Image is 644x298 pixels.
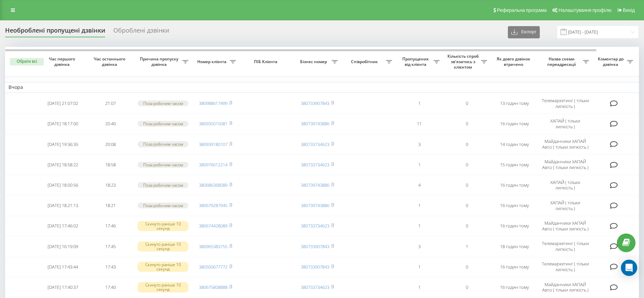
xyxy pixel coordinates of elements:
[395,135,443,154] td: 3
[199,264,227,270] a: 380500677772
[87,94,134,113] td: 21:07
[39,94,87,113] td: [DATE] 21:07:02
[443,114,491,133] td: 0
[137,100,188,106] div: Поза робочим часом
[345,59,386,64] span: Співробітник
[491,257,538,276] td: 16 годин тому
[39,257,87,276] td: [DATE] 17:43:44
[92,56,129,67] span: Час останнього дзвінка
[491,217,538,236] td: 16 годин тому
[443,278,491,297] td: 0
[297,59,332,64] span: Бізнес номер
[199,162,227,168] a: 380976012214
[491,155,538,174] td: 15 годин тому
[87,257,134,276] td: 17:43
[621,260,637,276] div: Open Intercom Messenger
[443,217,491,236] td: 0
[541,56,583,67] span: Назва схеми переадресації
[301,182,329,188] a: 380739743886
[496,56,533,67] span: Як довго дзвінок втрачено
[137,262,188,272] div: Скинуто раніше 10 секунд
[39,155,87,174] td: [DATE] 18:58:22
[538,94,592,113] td: Телемаркетинг ( тільки липкість )
[137,121,188,127] div: Поза робочим часом
[446,54,481,70] span: Кількість спроб зв'язатись з клієнтом
[538,237,592,256] td: Телемаркетинг ( тільки липкість )
[39,278,87,297] td: [DATE] 17:40:37
[395,175,443,194] td: 4
[491,237,538,256] td: 18 годин тому
[538,196,592,215] td: ХАПАЙ ( тільки липкість )
[87,217,134,236] td: 17:46
[137,221,188,231] div: Скинуто раніше 10 секунд
[39,175,87,194] td: [DATE] 18:00:56
[395,94,443,113] td: 1
[301,202,329,208] a: 380739743886
[301,100,329,106] a: 380733907843
[10,58,44,66] button: Обрати всі
[87,114,134,133] td: 20:40
[395,217,443,236] td: 1
[491,94,538,113] td: 13 годин тому
[395,257,443,276] td: 1
[443,94,491,113] td: 0
[301,141,329,147] a: 380733734623
[87,175,134,194] td: 18:23
[301,284,329,290] a: 380733734623
[199,223,227,229] a: 380674428089
[199,202,227,208] a: 380679287945
[137,241,188,252] div: Скинуто раніше 10 секунд
[538,217,592,236] td: Майданчики ХАПАЙ Авто ( тільки липкість )
[5,27,105,37] div: Необроблені пропущені дзвінки
[87,155,134,174] td: 18:58
[538,114,592,133] td: ХАПАЙ ( тільки липкість )
[623,7,635,13] span: Вихід
[491,135,538,154] td: 14 годин тому
[443,175,491,194] td: 0
[245,59,288,64] span: ПІБ Клієнта
[596,56,627,67] span: Коментар до дзвінка
[137,162,188,168] div: Поза робочим часом
[443,257,491,276] td: 0
[538,135,592,154] td: Майданчики ХАПАЙ Авто ( тільки липкість )
[195,59,230,64] span: Номер клієнта
[538,278,592,297] td: Майданчики ХАПАЙ Авто ( тільки липкість )
[199,120,227,127] a: 380935015081
[508,26,540,38] button: Експорт
[395,278,443,297] td: 1
[301,243,329,249] a: 380733907843
[491,114,538,133] td: 16 годин тому
[301,223,329,229] a: 380733734623
[137,182,188,188] div: Поза робочим часом
[39,114,87,133] td: [DATE] 18:17:00
[87,135,134,154] td: 20:08
[491,175,538,194] td: 16 годин тому
[39,237,87,256] td: [DATE] 16:19:09
[39,217,87,236] td: [DATE] 17:46:02
[395,155,443,174] td: 1
[137,141,188,147] div: Поза робочим часом
[39,196,87,215] td: [DATE] 18:21:13
[538,175,592,194] td: ХАПАЙ ( тільки липкість )
[443,237,491,256] td: 1
[199,243,227,249] a: 380965383755
[301,120,329,127] a: 380739743886
[87,278,134,297] td: 17:40
[87,237,134,256] td: 17:45
[443,135,491,154] td: 0
[39,135,87,154] td: [DATE] 19:36:35
[301,162,329,168] a: 380733734623
[87,196,134,215] td: 18:21
[538,257,592,276] td: Телемаркетинг ( тільки липкість )
[538,155,592,174] td: Майданчики ХАПАЙ Авто ( тільки липкість )
[491,278,538,297] td: 16 годин тому
[399,56,434,67] span: Пропущених від клієнта
[395,114,443,133] td: 11
[301,264,329,270] a: 380733907843
[199,284,227,290] a: 380675808888
[199,182,227,188] a: 380686368089
[199,100,227,106] a: 380988617499
[558,7,611,13] span: Налаштування профілю
[137,56,182,67] span: Причина пропуску дзвінка
[395,196,443,215] td: 1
